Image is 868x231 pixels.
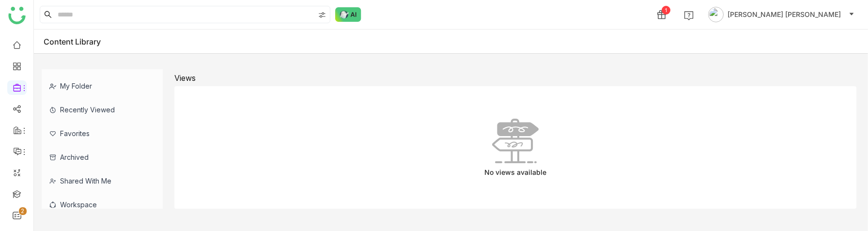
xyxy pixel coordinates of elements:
div: Views [174,73,196,83]
img: No data [492,119,539,163]
img: help.svg [684,11,694,20]
span: [PERSON_NAME] [PERSON_NAME] [728,9,841,20]
img: search-type.svg [318,11,326,19]
p: 2 [21,206,25,216]
div: Recently Viewed [42,98,155,122]
div: My Folder [42,74,155,98]
img: avatar [708,7,724,22]
div: Shared with me [42,169,155,193]
div: Content Library [44,37,115,46]
img: ask-buddy-normal.svg [335,7,361,22]
div: 1 [662,6,670,15]
button: [PERSON_NAME] [PERSON_NAME] [706,7,856,22]
div: No views available [484,168,546,176]
div: Archived [42,145,155,169]
div: Favorites [42,122,155,145]
img: logo [8,7,26,24]
div: Workspace [42,193,155,216]
nz-badge-sup: 2 [19,207,27,215]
